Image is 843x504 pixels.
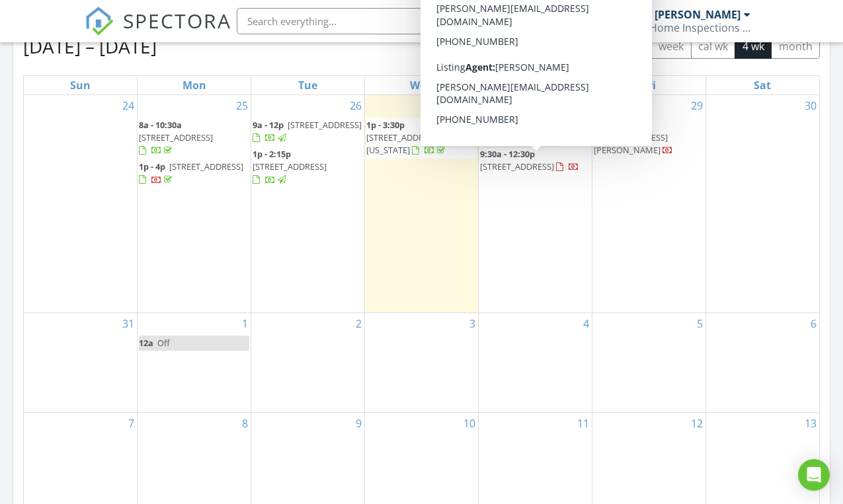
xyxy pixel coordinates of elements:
[575,413,592,434] a: Go to September 11, 2025
[366,119,405,131] span: 1p - 3:30p
[480,119,523,131] span: 9a - 11:30a
[594,119,673,156] a: 8:30a - 9:30a [STREET_ADDRESS][PERSON_NAME]
[169,161,243,172] span: [STREET_ADDRESS]
[771,33,820,59] button: month
[67,76,93,94] a: Sunday
[253,148,291,160] span: 1p - 2:15p
[239,413,251,434] a: Go to September 8, 2025
[120,95,137,116] a: Go to August 24, 2025
[480,148,535,160] span: 9:30a - 12:30p
[253,147,363,188] a: 1p - 2:15p [STREET_ADDRESS]
[480,119,579,143] a: 9a - 11:30a [STREET_ADDRESS]
[139,161,165,172] span: 1p - 4p
[480,118,590,146] a: 9a - 11:30a [STREET_ADDRESS]
[590,33,620,59] button: list
[735,33,772,59] button: 4 wk
[139,337,153,349] span: 12a
[705,312,819,413] td: Go to September 6, 2025
[366,118,477,159] a: 1p - 3:30p [STREET_ADDRESS][US_STATE]
[751,76,774,94] a: Saturday
[366,131,440,156] span: [STREET_ADDRESS][US_STATE]
[253,119,362,143] a: 9a - 12p [STREET_ADDRESS]
[551,32,582,59] button: Next
[655,8,741,21] div: [PERSON_NAME]
[581,313,592,334] a: Go to September 4, 2025
[478,312,592,413] td: Go to September 4, 2025
[288,119,362,131] span: [STREET_ADDRESS]
[253,119,284,131] span: 9a - 12p
[808,313,819,334] a: Go to September 6, 2025
[365,312,479,413] td: Go to September 3, 2025
[233,95,251,116] a: Go to August 25, 2025
[619,33,652,59] button: day
[592,95,705,312] td: Go to August 29, 2025
[521,32,552,59] button: Previous
[251,95,365,312] td: Go to August 26, 2025
[126,413,137,434] a: Go to September 7, 2025
[575,95,592,116] a: Go to August 28, 2025
[24,312,138,413] td: Go to August 31, 2025
[594,131,668,156] span: [STREET_ADDRESS][PERSON_NAME]
[123,7,231,34] span: SPECTORA
[480,131,554,143] span: [STREET_ADDRESS]
[802,413,819,434] a: Go to September 13, 2025
[694,313,705,334] a: Go to September 5, 2025
[139,119,182,131] span: 8a - 10:30a
[465,33,513,59] button: [DATE]
[594,118,704,159] a: 8:30a - 9:30a [STREET_ADDRESS][PERSON_NAME]
[353,413,364,434] a: Go to September 9, 2025
[461,95,478,116] a: Go to August 27, 2025
[139,159,249,188] a: 1p - 4p [STREET_ADDRESS]
[467,313,478,334] a: Go to September 3, 2025
[157,337,170,349] span: Off
[691,33,736,59] button: cal wk
[120,313,137,334] a: Go to August 31, 2025
[365,95,479,312] td: Go to August 27, 2025
[688,413,705,434] a: Go to September 12, 2025
[85,18,231,46] a: SPECTORA
[251,312,365,413] td: Go to September 2, 2025
[688,95,705,116] a: Go to August 29, 2025
[802,95,819,116] a: Go to August 30, 2025
[592,312,705,413] td: Go to September 5, 2025
[461,413,478,434] a: Go to September 10, 2025
[480,148,579,172] a: 9:30a - 12:30p [STREET_ADDRESS]
[180,76,209,94] a: Monday
[139,118,249,159] a: 8a - 10:30a [STREET_ADDRESS]
[139,161,243,185] a: 1p - 4p [STREET_ADDRESS]
[480,147,590,175] a: 9:30a - 12:30p [STREET_ADDRESS]
[366,119,448,156] a: 1p - 3:30p [STREET_ADDRESS][US_STATE]
[618,21,750,34] div: Alpha Home Inspections LLC
[296,76,320,94] a: Tuesday
[480,161,554,172] span: [STREET_ADDRESS]
[353,313,364,334] a: Go to September 2, 2025
[522,76,548,94] a: Thursday
[138,312,251,413] td: Go to September 1, 2025
[139,131,213,143] span: [STREET_ADDRESS]
[651,33,692,59] button: week
[23,33,157,59] h2: [DATE] – [DATE]
[705,95,819,312] td: Go to August 30, 2025
[478,95,592,312] td: Go to August 28, 2025
[85,7,114,36] img: The Best Home Inspection Software - Spectora
[139,119,213,156] a: 8a - 10:30a [STREET_ADDRESS]
[639,76,659,94] a: Friday
[347,95,364,116] a: Go to August 26, 2025
[253,118,363,146] a: 9a - 12p [STREET_ADDRESS]
[594,119,644,131] span: 8:30a - 9:30a
[237,8,501,34] input: Search everything...
[253,148,327,185] a: 1p - 2:15p [STREET_ADDRESS]
[407,76,435,94] a: Wednesday
[253,161,327,172] span: [STREET_ADDRESS]
[239,313,251,334] a: Go to September 1, 2025
[138,95,251,312] td: Go to August 25, 2025
[24,95,138,312] td: Go to August 24, 2025
[798,459,830,491] div: Open Intercom Messenger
